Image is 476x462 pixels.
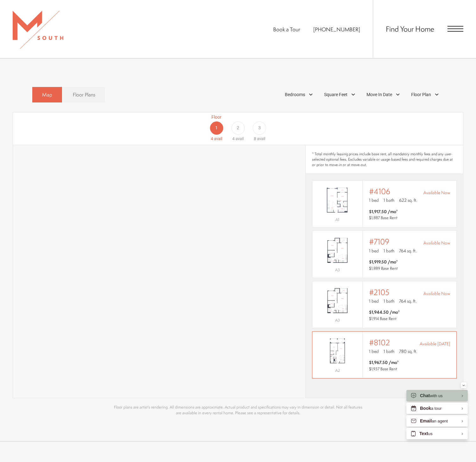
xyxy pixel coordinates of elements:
[73,91,95,98] span: Floor Plans
[237,125,239,131] span: 2
[312,184,362,216] img: #4106 - 1 bedroom floor plan layout with 1 bathroom and 622 square feet
[369,248,379,254] span: 1 bed
[285,91,305,98] span: Bedrooms
[235,136,244,141] span: avail
[369,288,389,297] span: #2105
[369,197,379,203] span: 1 bed
[369,338,390,347] span: #8102
[369,187,390,196] span: #4106
[448,26,463,32] button: Open Menu
[411,91,431,98] span: Floor Plan
[258,125,261,131] span: 3
[399,348,417,354] span: 780 sq. ft.
[384,197,394,203] span: 1 bath
[369,366,397,372] span: $1,937 Base Rent
[369,237,389,246] span: #7109
[384,248,394,254] span: 1 bath
[384,298,394,304] span: 1 bath
[13,11,63,49] img: MSouth
[42,91,52,98] span: Map
[312,231,457,278] a: View #7109
[366,91,392,98] span: Move In Date
[227,114,249,142] a: Floor 2
[369,215,398,220] span: $1,887 Base Rent
[335,317,340,323] span: A3
[399,197,417,203] span: 622 sq. ft.
[257,136,265,141] span: avail
[312,281,457,328] a: View #2105
[254,136,256,141] span: 8
[312,331,457,379] a: View #8102
[369,309,400,315] span: $1,944.50 /mo*
[399,298,416,304] span: 764 sq. ft.
[369,298,379,304] span: 1 bed
[335,368,340,373] span: A2
[312,180,457,227] a: View #4106
[312,285,362,316] img: #2105 - 1 bedroom floor plan layout with 1 bathroom and 764 square feet
[369,359,399,366] span: $1,967.50 /mo*
[369,348,379,354] span: 1 bed
[111,404,365,416] p: Floor plans are artist’s rendering. All dimensions are approximate. Actual product and specificat...
[423,240,450,246] span: Available Now
[313,26,360,33] a: Call us at (813) 945-4462
[312,151,457,167] span: * Total monthly leasing prices include base rent, all mandatory monthly fees and any user-selecte...
[324,91,348,98] span: Square Feet
[423,189,450,196] span: Available Now
[312,335,362,367] img: #8102 - 1 bedroom floor plan layout with 1 bathroom and 780 square feet
[369,266,398,271] span: $1,889 Base Rent
[369,316,397,321] span: $1,914 Base Rent
[420,341,450,347] span: Available [DATE]
[273,26,300,33] a: Book a Tour
[423,290,450,297] span: Available Now
[312,235,362,266] img: #7109 - 1 bedroom floor plan layout with 1 bathroom and 764 square feet
[313,26,360,33] span: [PHONE_NUMBER]
[369,208,398,215] span: $1,917.50 /mo*
[369,259,398,265] span: $1,919.50 /mo*
[335,217,339,222] span: A1
[335,267,340,273] span: A3
[399,248,416,254] span: 764 sq. ft.
[249,114,270,142] a: Floor 3
[232,136,235,141] span: 4
[384,348,394,354] span: 1 bath
[386,24,434,34] a: Find Your Home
